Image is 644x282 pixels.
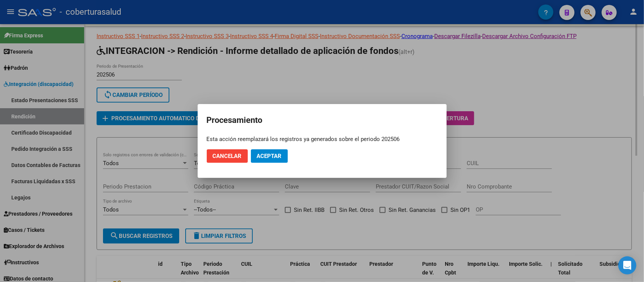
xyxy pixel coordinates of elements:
span: Cancelar [213,153,242,159]
button: Cancelar [207,149,248,163]
div: Open Intercom Messenger [618,256,636,274]
h2: Procesamiento [207,113,438,127]
button: Aceptar [251,149,288,163]
span: Aceptar [257,153,282,159]
div: Esta acción reemplazará los registros ya generados sobre el periodo 202506 [207,135,438,144]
